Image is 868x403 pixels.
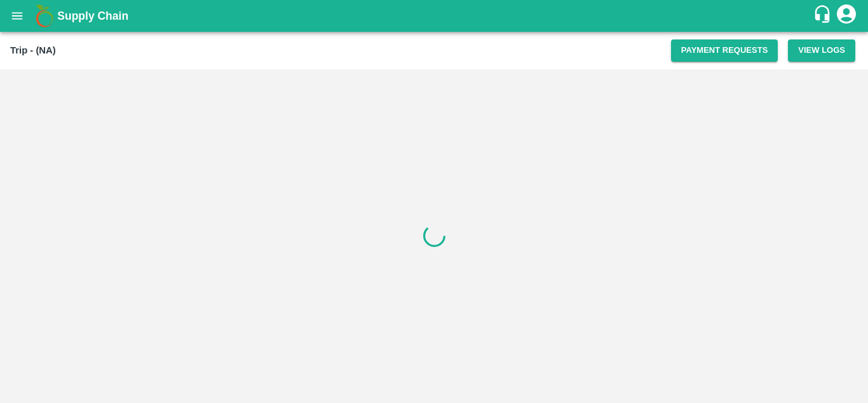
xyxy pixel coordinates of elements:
[788,39,855,62] button: View Logs
[57,7,813,25] a: Supply Chain
[835,3,858,29] div: account of current user
[32,3,57,29] img: logo
[10,45,56,55] b: Trip - (NA)
[3,1,32,31] button: open drawer
[57,10,128,22] b: Supply Chain
[813,4,835,27] div: customer-support
[671,39,778,62] button: Payment Requests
